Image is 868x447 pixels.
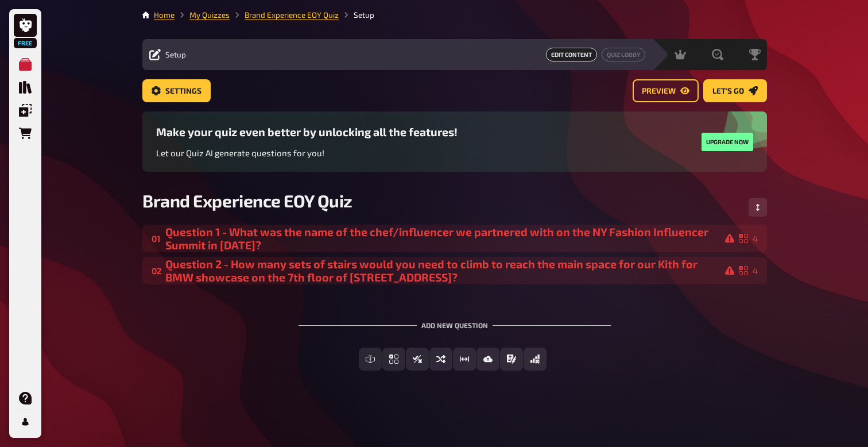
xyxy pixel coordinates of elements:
[152,233,161,244] div: 01
[749,198,767,217] button: Change Order
[165,257,734,284] div: Question 2 - How many sets of stairs would you need to climb to reach the main space for our Kith...
[453,348,476,371] button: Estimation Question
[702,133,753,151] button: Upgrade now
[165,225,734,252] div: Question 1 - What was the name of the chef/influencer we partnered with on the NY Fashion Influen...
[739,234,758,243] div: 4
[546,48,597,61] a: Edit Content
[189,10,230,20] a: My Quizzes
[406,348,429,371] button: True / False
[703,79,767,102] button: Let's go
[359,348,382,371] button: Free Text Input
[382,348,405,371] button: Multiple Choice
[429,348,452,371] button: Sorting Question
[524,348,547,371] button: Offline Question
[602,48,645,61] button: Quiz Lobby
[500,348,523,371] button: Prose (Long text)
[245,10,339,20] a: Brand Experience EOY Quiz
[476,348,499,371] button: Image Answer
[739,266,758,275] div: 4
[175,9,230,21] li: My Quizzes
[230,9,339,21] li: Brand Experience EOY Quiz
[154,9,175,21] li: Home
[633,79,699,102] button: Preview
[165,50,186,59] span: Setup
[156,148,324,158] span: Let our Quiz AI generate questions for you!
[642,87,676,95] span: Preview
[15,40,36,47] span: Free
[152,265,161,276] div: 02
[712,87,744,95] span: Let's go
[156,125,458,138] h3: Make your quiz even better by unlocking all the features!
[142,190,352,211] span: Brand Experience EOY Quiz
[142,79,211,102] button: Settings
[339,9,374,21] li: Setup
[154,10,175,20] a: Home
[165,87,201,95] span: Settings
[299,303,611,338] div: Add new question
